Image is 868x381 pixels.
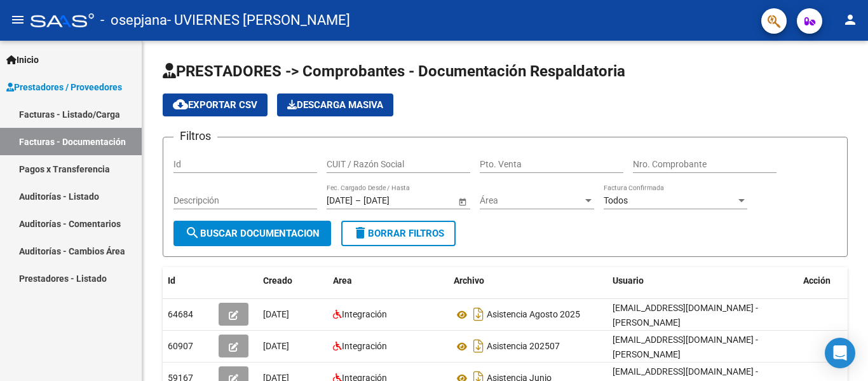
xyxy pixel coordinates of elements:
span: [DATE] [263,309,289,319]
datatable-header-cell: Id [163,267,214,294]
span: Área [480,195,583,206]
mat-icon: delete [353,225,368,240]
span: Integración [342,341,387,351]
div: Open Intercom Messenger [825,338,855,368]
mat-icon: search [185,225,200,240]
span: 64684 [168,309,193,319]
span: Usuario [613,275,644,286]
span: Descarga Masiva [287,99,383,111]
span: Area [333,275,352,286]
button: Exportar CSV [163,94,268,116]
datatable-header-cell: Creado [258,267,328,294]
span: Acción [803,275,831,286]
mat-icon: menu [10,12,25,27]
span: Asistencia Agosto 2025 [487,310,580,320]
span: – [355,195,361,206]
datatable-header-cell: Area [328,267,449,294]
span: [EMAIL_ADDRESS][DOMAIN_NAME] - [PERSON_NAME] [613,303,758,328]
span: - UVIERNES [PERSON_NAME] [167,6,350,34]
span: Todos [604,195,628,205]
button: Borrar Filtros [341,221,456,246]
span: Borrar Filtros [353,228,444,239]
span: Id [168,275,175,286]
span: Asistencia 202507 [487,342,560,352]
i: Descargar documento [470,336,487,356]
datatable-header-cell: Archivo [449,267,607,294]
button: Open calendar [456,195,469,208]
span: Buscar Documentacion [185,228,320,239]
span: Creado [263,275,292,286]
i: Descargar documento [470,304,487,324]
span: [EMAIL_ADDRESS][DOMAIN_NAME] - [PERSON_NAME] [613,335,758,359]
mat-icon: person [843,12,858,27]
span: [DATE] [263,341,289,351]
datatable-header-cell: Acción [798,267,862,294]
app-download-masive: Descarga masiva de comprobantes (adjuntos) [277,94,393,116]
datatable-header-cell: Usuario [607,267,798,294]
span: Integración [342,309,387,319]
span: Inicio [6,53,39,67]
span: 60907 [168,341,193,351]
span: Exportar CSV [173,99,257,111]
h3: Filtros [173,127,217,145]
button: Descarga Masiva [277,94,393,116]
span: Archivo [454,275,484,286]
mat-icon: cloud_download [173,97,188,112]
button: Buscar Documentacion [173,221,331,246]
span: Prestadores / Proveedores [6,80,122,94]
input: Fecha fin [363,195,426,206]
input: Fecha inicio [327,195,353,206]
span: - osepjana [100,6,167,34]
span: PRESTADORES -> Comprobantes - Documentación Respaldatoria [163,62,625,80]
